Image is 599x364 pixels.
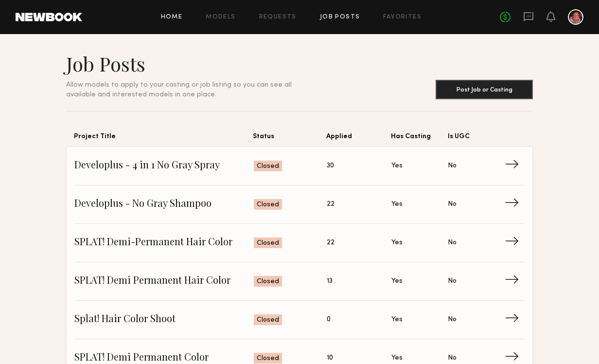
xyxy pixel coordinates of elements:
a: Models [206,14,235,20]
span: Applied [326,131,391,146]
span: Is UGC [448,131,505,146]
span: 22 [327,199,335,210]
span: No [448,353,457,364]
span: Has Casting [391,131,448,146]
a: Home [161,14,183,20]
span: 22 [327,237,335,248]
span: SPLAT! Demi-Permanent Hair Color [74,236,254,250]
a: SPLAT! Demi-Permanent Hair ColorClosed22YesNo→ [74,224,525,262]
span: No [448,276,457,287]
span: Project Title [74,131,253,146]
a: Requests [259,14,297,20]
span: Closed [257,238,279,248]
span: Yes [391,199,403,210]
span: No [448,199,457,210]
span: SPLAT! Demi Permanent Hair Color [74,274,254,289]
span: 0 [327,314,331,325]
a: Splat! Hair Color ShootClosed0YesNo→ [74,301,525,339]
a: Developlus - 4 in 1 No Gray SprayClosed30YesNo→ [74,147,525,185]
span: 13 [327,276,333,287]
a: Job Posts [320,14,360,20]
button: Post Job or Casting [436,80,533,99]
span: Developlus - 4 in 1 No Gray Spray [74,159,254,173]
span: → [505,236,525,250]
span: 10 [327,353,333,364]
span: Splat! Hair Color Shoot [74,312,254,327]
a: SPLAT! Demi Permanent Hair ColorClosed13YesNo→ [74,262,525,301]
span: → [505,197,525,212]
span: Closed [257,162,279,171]
span: Closed [257,200,279,210]
span: Yes [391,161,403,171]
h1: Job Posts [66,52,315,76]
span: Yes [391,237,403,248]
span: Allow models to apply to your casting or job listing so you can see all available and interested ... [66,82,292,98]
a: Favorites [383,14,422,20]
span: → [505,312,525,327]
span: Developlus - No Gray Shampoo [74,197,254,212]
span: Closed [257,354,279,364]
span: No [448,161,457,171]
span: Status [253,131,326,146]
span: Yes [391,314,403,325]
span: Yes [391,353,403,364]
a: Developlus - No Gray ShampooClosed22YesNo→ [74,185,525,224]
span: No [448,237,457,248]
span: Yes [391,276,403,287]
span: → [505,274,525,289]
span: Closed [257,277,279,287]
span: Closed [257,315,279,325]
span: No [448,314,457,325]
span: 30 [327,161,334,171]
span: → [505,159,525,173]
